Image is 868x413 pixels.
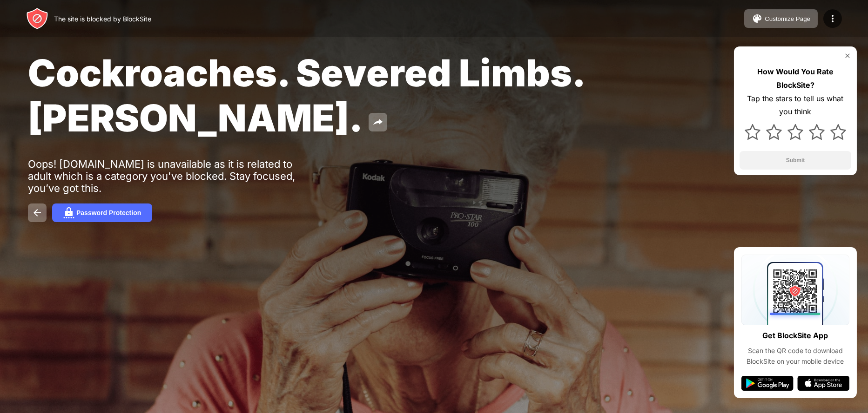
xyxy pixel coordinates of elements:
div: The site is blocked by BlockSite [54,15,151,23]
img: star.svg [745,124,760,140]
div: Scan the QR code to download BlockSite on your mobile device [741,346,849,367]
img: star.svg [809,124,825,140]
div: Tap the stars to tell us what you think [740,92,851,119]
div: Oops! [DOMAIN_NAME] is unavailable as it is related to adult which is a category you've blocked. ... [28,158,316,194]
img: header-logo.svg [26,7,48,30]
img: pallet.svg [752,13,763,24]
div: Get BlockSite App [763,329,828,342]
div: How Would You Rate BlockSite? [740,65,851,92]
img: google-play.svg [741,376,794,391]
img: password.svg [63,207,74,218]
button: Submit [740,151,851,170]
img: menu-icon.svg [827,13,838,24]
button: Password Protection [52,203,152,222]
span: Cockroaches. Severed Limbs. [PERSON_NAME]. [28,50,584,140]
img: rate-us-close.svg [844,52,851,59]
img: star.svg [787,124,803,140]
img: star.svg [766,124,782,140]
img: star.svg [830,124,846,140]
button: Customize Page [744,9,818,28]
img: qrcode.svg [741,255,849,325]
img: app-store.svg [797,376,849,391]
div: Password Protection [76,209,141,216]
img: share.svg [372,117,384,128]
img: back.svg [32,207,43,218]
div: Customize Page [765,15,810,22]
